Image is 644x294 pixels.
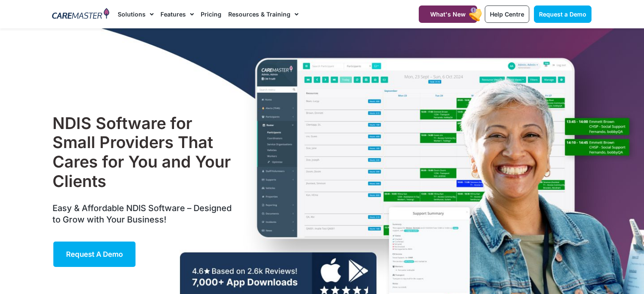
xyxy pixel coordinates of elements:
[53,114,236,191] h1: NDIS Software for Small Providers That Cares for You and Your Clients
[52,8,109,21] img: CareMaster Logo
[53,241,136,268] a: Request a Demo
[53,203,232,225] span: Easy & Affordable NDIS Software – Designed to Grow with Your Business!
[539,11,586,18] span: Request a Demo
[485,5,529,23] a: Help Centre
[419,5,477,23] a: What's New
[534,5,591,23] a: Request a Demo
[66,250,123,258] span: Request a Demo
[490,11,524,18] span: Help Centre
[430,11,466,18] span: What's New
